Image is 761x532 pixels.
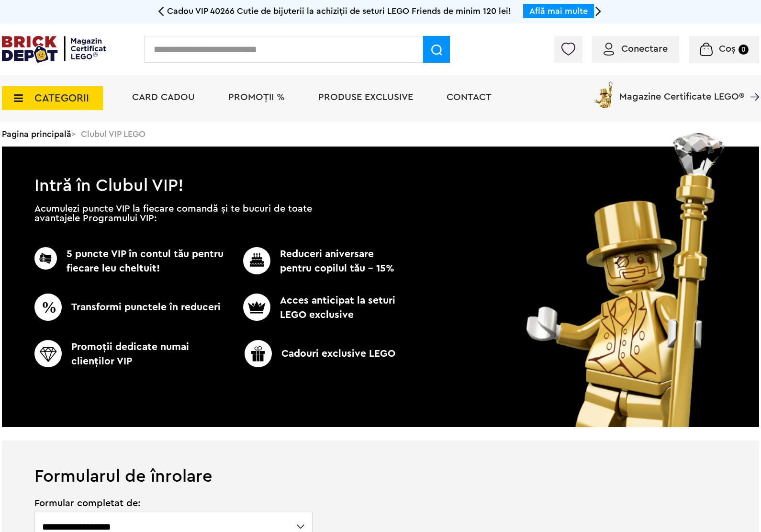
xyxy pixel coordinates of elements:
[318,92,413,102] a: Produse exclusive
[243,247,270,274] img: CC_BD_Green_chek_mark
[227,294,399,322] p: Acces anticipat la seturi LEGO exclusive
[739,45,749,55] small: 0
[34,294,227,321] p: Transformi punctele în reduceri
[619,79,744,102] span: Magazine Certificate LEGO®
[34,340,227,369] p: Promoţii dedicate numai clienţilor VIP
[513,133,739,427] img: vip_page_image
[34,498,313,508] span: Formular completat de:
[621,44,668,54] span: Conectare
[2,441,759,485] h1: Formularul de înrolare
[243,294,270,321] img: CC_BD_Green_chek_mark
[604,44,668,54] a: Conectare
[34,204,312,223] p: Acumulezi puncte VIP la fiecare comandă și te bucuri de toate avantajele Programului VIP:
[2,130,71,138] a: Pagina principală
[224,340,416,367] p: Cadouri exclusive LEGO
[167,7,511,15] span: Cadou VIP 40266 Cutie de bijuterii la achiziții de seturi LEGO Friends de minim 120 lei!
[719,44,736,54] span: Coș
[245,340,272,367] img: CC_BD_Green_chek_mark
[2,122,759,147] div: > Clubul VIP LEGO
[34,247,227,276] p: 5 puncte VIP în contul tău pentru fiecare leu cheltuit!
[447,92,492,102] a: Contact
[34,340,62,367] img: CC_BD_Green_chek_mark
[34,294,62,321] img: CC_BD_Green_chek_mark
[228,92,285,102] a: PROMOȚII %
[227,247,399,276] p: Reduceri aniversare pentru copilul tău - 15%
[34,93,89,103] span: CATEGORII
[744,79,759,89] a: Magazine Certificate LEGO®
[529,7,588,15] a: Află mai multe
[34,247,57,270] img: CC_BD_Green_chek_mark
[2,147,759,191] h1: Intră în Clubul VIP!
[132,92,195,102] a: Card Cadou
